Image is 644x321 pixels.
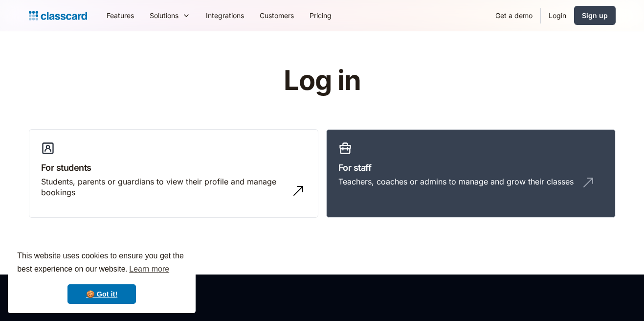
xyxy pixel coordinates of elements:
[252,4,302,26] a: Customers
[338,161,603,174] h3: For staff
[41,176,287,198] div: Students, parents or guardians to view their profile and manage bookings
[17,250,186,276] span: This website uses cookies to ensure you get the best experience on our website.
[574,6,616,25] a: Sign up
[29,129,318,218] a: For studentsStudents, parents or guardians to view their profile and manage bookings
[41,161,306,174] h3: For students
[8,241,196,313] div: cookieconsent
[541,4,574,26] a: Login
[582,10,608,21] div: Sign up
[198,4,252,26] a: Integrations
[326,129,616,218] a: For staffTeachers, coaches or admins to manage and grow their classes
[167,66,477,96] h1: Log in
[338,176,574,187] div: Teachers, coaches or admins to manage and grow their classes
[128,262,171,276] a: learn more about cookies
[488,4,540,26] a: Get a demo
[142,4,198,26] div: Solutions
[67,284,136,304] a: dismiss cookie message
[302,4,339,26] a: Pricing
[29,9,87,23] a: Logo
[150,10,178,21] div: Solutions
[99,4,142,26] a: Features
